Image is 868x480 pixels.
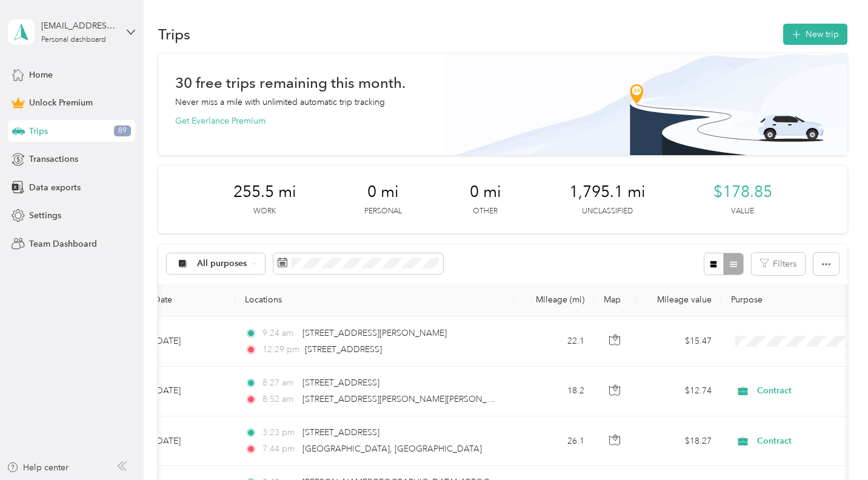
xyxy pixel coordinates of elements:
th: Mileage value [636,284,721,317]
div: Personal dashboard [41,36,106,44]
span: Settings [29,209,61,222]
span: [GEOGRAPHIC_DATA], [GEOGRAPHIC_DATA] [302,444,482,454]
span: Contract [757,384,868,398]
span: [STREET_ADDRESS] [305,344,382,355]
p: Other [473,206,498,217]
td: $15.47 [636,317,721,367]
button: Filters [752,253,805,275]
span: 0 mi [367,182,399,202]
td: [DATE] [144,317,235,367]
span: Unlock Premium [29,96,93,109]
iframe: Everlance-gr Chat Button Frame [800,412,868,480]
th: Locations [235,284,514,317]
span: Contract [757,435,868,448]
button: Get Everlance Premium [175,115,265,127]
th: Mileage (mi) [514,284,594,317]
span: 9:24 am [262,327,297,340]
div: [EMAIL_ADDRESS][DOMAIN_NAME] [41,19,117,32]
p: Personal [364,206,402,217]
td: 26.1 [514,416,594,466]
span: Trips [29,125,48,138]
span: 0 mi [470,182,501,202]
span: Home [29,68,53,81]
span: [STREET_ADDRESS][PERSON_NAME] [302,328,447,338]
h1: Trips [158,28,190,41]
button: New trip [783,24,847,45]
span: Team Dashboard [29,238,97,250]
th: Map [594,284,636,317]
span: [STREET_ADDRESS] [302,378,379,388]
td: [DATE] [144,367,235,416]
span: 89 [114,125,131,136]
span: 8:52 am [262,393,297,406]
span: $178.85 [713,182,772,202]
td: [DATE] [144,416,235,466]
p: Never miss a mile with unlimited automatic trip tracking [175,96,385,108]
p: Value [731,206,754,217]
span: 255.5 mi [233,182,296,202]
th: Date [144,284,235,317]
td: $18.27 [636,416,721,466]
h1: 30 free trips remaining this month. [175,76,406,89]
td: 18.2 [514,367,594,416]
span: 8:27 am [262,376,297,390]
span: 12:29 pm [262,343,299,356]
button: Help center [7,461,68,474]
p: Work [253,206,276,217]
td: 22.1 [514,317,594,367]
span: Data exports [29,181,81,194]
img: Banner [442,53,847,155]
span: 1,795.1 mi [569,182,646,202]
span: [STREET_ADDRESS][PERSON_NAME][PERSON_NAME] [302,394,514,404]
span: Transactions [29,153,78,165]
p: Unclassified [582,206,633,217]
span: 3:23 pm [262,426,297,439]
td: $12.74 [636,367,721,416]
span: 7:44 pm [262,442,297,456]
span: [STREET_ADDRESS] [302,427,379,438]
span: All purposes [197,259,247,268]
